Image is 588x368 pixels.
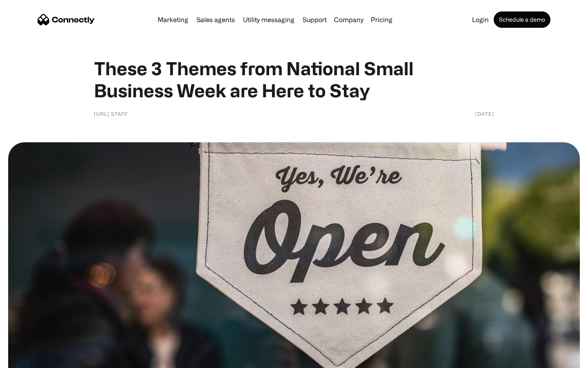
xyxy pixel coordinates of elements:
[475,110,494,118] div: [DATE]
[469,16,492,23] a: Login
[334,14,363,25] div: Company
[494,11,550,28] a: Schedule a demo
[193,16,238,23] a: Sales agents
[94,57,494,101] h1: These 3 Themes from National Small Business Week are Here to Stay
[240,16,298,23] a: Utility messaging
[16,354,49,365] ul: Language list
[8,354,49,365] aside: Language selected: English
[154,16,192,23] a: Marketing
[367,16,396,23] a: Pricing
[94,110,128,118] div: [URL] Staff
[299,16,330,23] a: Support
